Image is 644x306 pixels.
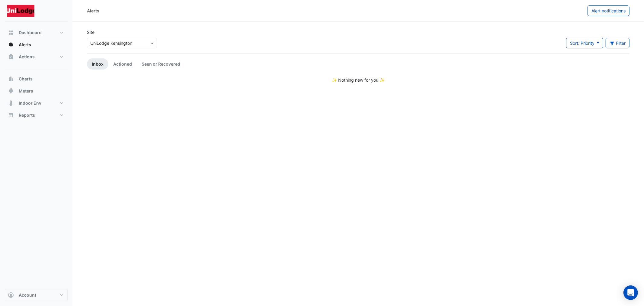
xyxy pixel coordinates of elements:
[566,38,603,48] button: Sort: Priority
[19,30,42,36] span: Dashboard
[8,88,14,94] app-icon: Meters
[5,289,68,301] button: Account
[19,292,36,298] span: Account
[19,100,41,106] span: Indoor Env
[623,285,638,300] div: Open Intercom Messenger
[5,51,68,63] button: Actions
[19,42,31,48] span: Alerts
[606,38,630,48] button: Filter
[588,5,630,16] button: Alert notifications
[7,5,34,17] img: Company Logo
[19,88,33,94] span: Meters
[8,100,14,106] app-icon: Indoor Env
[8,30,14,36] app-icon: Dashboard
[591,8,626,13] span: Alert notifications
[5,109,68,121] button: Reports
[87,8,99,14] div: Alerts
[5,85,68,97] button: Meters
[8,42,14,48] app-icon: Alerts
[5,39,68,51] button: Alerts
[108,58,137,70] a: Actioned
[5,27,68,39] button: Dashboard
[87,77,630,83] div: ✨ Nothing new for you ✨
[19,76,33,82] span: Charts
[137,58,185,70] a: Seen or Recovered
[8,76,14,82] app-icon: Charts
[5,97,68,109] button: Indoor Env
[87,58,108,70] a: Inbox
[19,112,35,118] span: Reports
[570,41,594,46] span: Sort: Priority
[19,54,35,60] span: Actions
[87,29,95,35] label: Site
[8,54,14,60] app-icon: Actions
[5,73,68,85] button: Charts
[8,112,14,118] app-icon: Reports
